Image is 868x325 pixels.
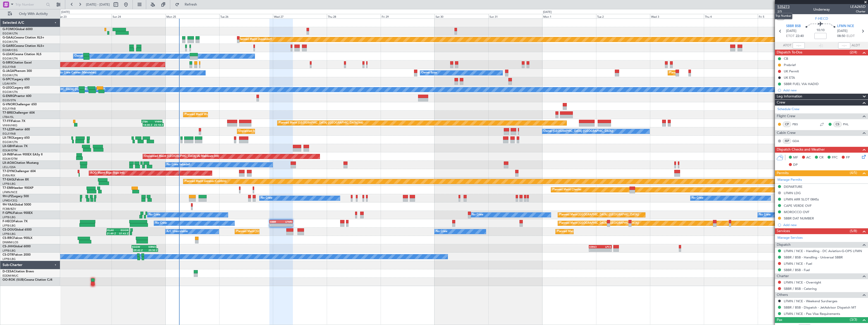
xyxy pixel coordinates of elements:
span: LFMN NCE [837,24,854,29]
span: G-LEGC [3,86,13,89]
span: (4/5) [850,170,857,175]
a: G-GAALCessna Citation XLS+ [3,36,44,39]
div: KRNO [589,245,600,248]
a: LFPB/LBG [3,182,16,186]
span: F-GPNJ [3,212,13,215]
div: Planned Maint Geneva (Cointrin) [185,178,226,185]
a: LX-INBFalcon 900EX EASy II [3,153,42,156]
a: LFPB/LBG [3,224,16,228]
a: EGGW/LTN [3,40,18,44]
div: DEPARTURE [784,185,802,189]
a: OO-ROK (SUB)Cessna Citation CJ4 [3,278,52,281]
a: LELL/QSA [3,165,16,169]
div: CB [784,56,788,61]
div: Thu 28 [327,14,381,18]
span: (3/3) [850,317,857,322]
span: LX-INB [3,153,12,156]
div: Underway [813,7,830,12]
div: Mon 25 [165,14,219,18]
span: ELDT [847,34,855,39]
a: D-CESACitation Bravo [3,270,34,273]
span: LX-AOA [3,161,14,165]
a: LGAV/ATH [3,82,16,86]
button: Refresh [173,1,203,9]
span: DP [793,162,798,168]
div: 20:50 Z [145,249,158,252]
span: MF [793,155,798,160]
a: T7-EAGLFalcon 8X [3,178,29,181]
div: - [281,224,292,227]
a: EVRA/RIX [3,174,15,177]
div: - [270,224,281,227]
a: G-JAGAPhenom 300 [3,70,32,73]
a: G-LEGCLegacy 600 [3,86,30,89]
a: EGSS/STN [3,98,16,102]
span: G-SPCY [3,78,13,81]
a: F-HECDFalcon 7X [3,220,28,223]
div: Owner Ibiza [421,69,437,77]
div: Add new [783,88,865,92]
div: No Crew [692,194,703,202]
a: CS-DTRFalcon 2000 [3,253,31,256]
div: ISP [783,138,791,144]
a: T7-FFIFalcon 7X [3,120,25,123]
a: Manage Services [777,235,803,240]
div: Planned Maint [GEOGRAPHIC_DATA] ([GEOGRAPHIC_DATA]) [557,228,637,235]
a: SBBR / BSB - Catering [784,287,817,291]
span: 9H-YAA [3,203,14,206]
div: Prebrief [784,63,796,67]
a: EGLF/FAB [3,107,16,111]
span: LX-GBH [3,145,14,148]
a: EGLF/FAB [3,65,16,69]
span: 9H-LPZ [3,195,13,198]
span: Pax [777,317,782,323]
span: CS-RRC [3,237,13,240]
span: G-GARE [3,45,14,48]
span: LEA265D [850,4,865,9]
a: SBBR / BSB - Handling - Universal SBBR [784,255,843,259]
div: Thu 4 [704,14,758,18]
div: [DATE] [61,10,70,14]
div: No Crew Cannes (Mandelieu) [59,69,96,77]
a: EGGW/LTN [3,32,18,35]
span: FP [846,155,850,160]
span: Dispatch [777,242,791,248]
div: No Crew [436,228,447,235]
div: MOROCCO OVF [784,210,809,214]
a: G-LEAXCessna Citation XLS [3,53,41,56]
span: Dispatch To-Dos [777,50,802,55]
span: [DATE] - [DATE] [86,2,110,7]
div: Planned Maint [GEOGRAPHIC_DATA] ([GEOGRAPHIC_DATA] Intl) [279,119,363,127]
span: ALDT [852,43,860,48]
span: OO-ROK (SUB) [3,278,24,281]
span: CS-DTR [3,253,13,256]
span: G-SIRS [3,61,12,64]
div: Planned Maint Dusseldorf [238,36,272,43]
a: LFMN / NCE - Handling - DC Aviation-G-OPS LFMN [784,249,862,253]
span: LX-TRO [3,136,13,139]
div: Wed 27 [273,14,327,18]
div: VHHH [152,120,162,123]
span: ATOT [783,43,791,48]
div: No Crew [149,211,160,219]
a: CS-RRCFalcon 900LX [3,237,32,240]
div: 07:43 Z [118,232,128,235]
a: SBBR / BSB - Fuel [784,268,810,272]
a: EGGW/LTN [3,140,18,144]
span: SBBR BSB [786,24,801,29]
a: FCBB/BZV [3,207,16,211]
input: Trip Number [15,1,45,8]
span: Permits [777,170,789,176]
span: G-ENRG [3,95,14,98]
span: T7-BRE [3,111,13,114]
input: --:-- [793,43,805,49]
span: F-HECD [3,220,14,223]
a: CS-DOUGlobal 6500 [3,228,32,231]
div: UK Permit [784,69,799,73]
div: EGGW [118,229,129,232]
span: T7-EAGL [3,178,15,181]
a: LFMD/CEQ [3,199,17,202]
span: T7-DYN [3,170,14,173]
a: EDDM/MUC [3,274,18,278]
a: SBBR / BSB - Dispatch - JetAdvisor Dispatch MT [784,305,856,310]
